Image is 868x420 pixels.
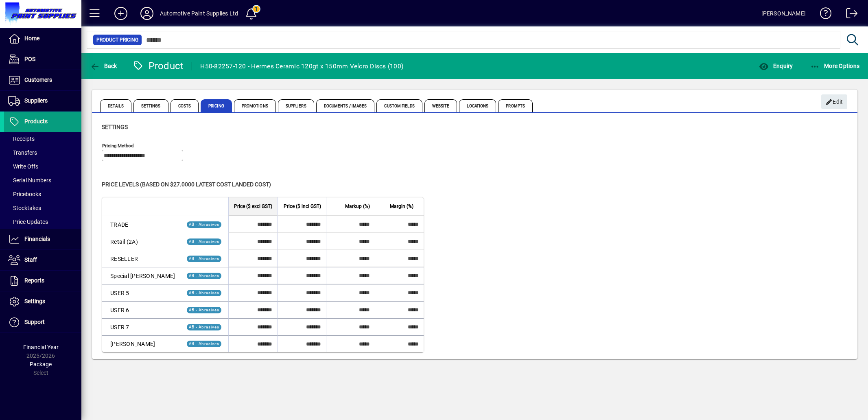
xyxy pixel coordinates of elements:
span: Suppliers [24,97,48,104]
span: POS [24,56,35,62]
div: H50-82257-120 - Hermes Ceramic 120gt x 150mm Velcro Discs (100) [200,60,403,73]
span: Edit [826,95,843,109]
a: Logout [840,2,858,28]
span: Documents / Images [316,99,375,112]
span: Price ($ excl GST) [234,202,272,211]
a: Customers [4,70,81,90]
span: Financials [24,236,50,242]
span: Website [424,99,457,112]
td: Retail (2A) [102,233,180,250]
div: Product [132,59,184,72]
button: Profile [134,6,160,21]
span: Customers [24,77,52,83]
a: Home [4,28,81,49]
span: Price levels (based on $27.0000 Latest cost landed cost) [102,181,271,188]
span: Serial Numbers [8,177,51,184]
div: [PERSON_NAME] [761,7,806,20]
td: RESELLER [102,250,180,267]
td: Special [PERSON_NAME] [102,267,180,284]
td: TRADE [102,216,180,233]
td: USER 6 [102,301,180,318]
a: Write Offs [4,160,81,173]
span: Back [90,63,117,69]
span: Write Offs [8,163,38,170]
span: Margin (%) [390,202,413,211]
a: Suppliers [4,91,81,111]
span: Promotions [234,99,276,112]
span: Costs [171,99,199,112]
mat-label: Pricing method [102,143,134,149]
a: Support [4,312,81,332]
td: [PERSON_NAME] [102,335,180,352]
button: Enquiry [757,59,795,73]
span: Products [24,118,48,125]
span: Reports [24,277,44,284]
span: Package [30,361,52,367]
a: Transfers [4,146,81,160]
span: Transfers [8,149,37,156]
span: Markup (%) [345,202,370,211]
span: Home [24,35,39,42]
a: Financials [4,229,81,249]
span: Stocktakes [8,205,41,211]
span: AB - Abrasives [189,341,219,346]
span: AB - Abrasives [189,239,219,244]
span: Financial Year [23,344,59,350]
span: Pricebooks [8,191,41,197]
td: USER 5 [102,284,180,301]
app-page-header-button: Back [81,59,126,73]
span: Settings [102,124,128,130]
span: Support [24,319,45,325]
span: Price ($ incl GST) [284,202,321,211]
button: Add [108,6,134,21]
span: Locations [459,99,496,112]
a: Stocktakes [4,201,81,215]
span: Staff [24,256,37,263]
span: Details [100,99,131,112]
button: Edit [821,94,847,109]
div: Automotive Paint Supplies Ltd [160,7,238,20]
a: Pricebooks [4,187,81,201]
span: Settings [24,298,45,304]
span: AB - Abrasives [189,273,219,278]
span: AB - Abrasives [189,308,219,312]
span: More Options [810,63,860,69]
a: Receipts [4,132,81,146]
td: USER 7 [102,318,180,335]
a: Staff [4,250,81,270]
span: AB - Abrasives [189,325,219,329]
span: Enquiry [759,63,793,69]
span: Receipts [8,136,35,142]
span: Suppliers [278,99,314,112]
span: Pricing [201,99,232,112]
span: Price Updates [8,219,48,225]
span: AB - Abrasives [189,291,219,295]
span: Prompts [498,99,533,112]
a: Reports [4,271,81,291]
a: Price Updates [4,215,81,229]
span: Product Pricing [96,36,138,44]
button: More Options [808,59,862,73]
span: AB - Abrasives [189,222,219,227]
span: Settings [133,99,168,112]
a: Settings [4,291,81,312]
a: Knowledge Base [814,2,832,28]
span: AB - Abrasives [189,256,219,261]
button: Back [88,59,119,73]
span: Custom Fields [376,99,422,112]
a: POS [4,49,81,70]
a: Serial Numbers [4,173,81,187]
